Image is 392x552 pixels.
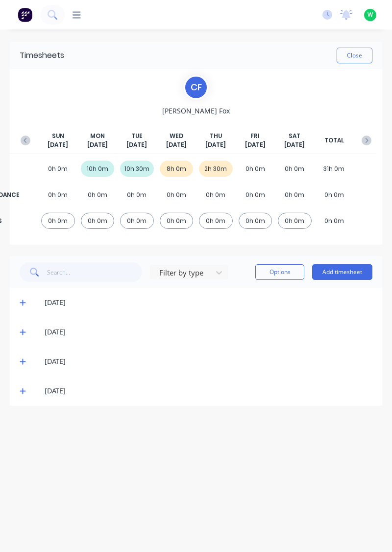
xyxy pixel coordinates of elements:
div: 0h 0m [41,187,75,203]
div: 0h 0m [81,213,115,229]
span: SAT [289,132,300,140]
span: [DATE] [48,140,68,149]
div: 10h 30m [120,161,154,177]
span: W [367,10,373,19]
div: 0h 0m [199,213,233,229]
div: 0h 0m [41,161,75,177]
div: 0h 0m [318,187,351,203]
div: 0h 0m [81,187,115,203]
div: [DATE] [45,386,372,396]
div: 0h 0m [41,213,75,229]
span: TOTAL [324,136,344,145]
span: [DATE] [205,140,226,149]
span: [DATE] [87,140,108,149]
span: SUN [52,132,64,140]
span: [DATE] [284,140,305,149]
div: 8h 0m [160,161,194,177]
div: 0h 0m [278,187,312,203]
div: C F [184,75,208,100]
span: [DATE] [166,140,187,149]
span: TUE [131,132,143,140]
div: [DATE] [45,297,372,308]
div: 0h 0m [199,187,233,203]
div: 31h 0m [318,161,351,177]
div: 0h 0m [278,213,312,229]
div: [DATE] [45,356,372,367]
div: 0h 0m [239,187,272,203]
div: [DATE] [45,327,372,337]
span: [DATE] [245,140,266,149]
div: 0h 0m [318,213,351,229]
button: Options [255,264,304,280]
div: 0h 0m [120,187,154,203]
span: [DATE] [126,140,147,149]
button: Add timesheet [312,264,372,280]
div: 0h 0m [160,213,194,229]
span: FRI [250,132,260,140]
div: 0h 0m [278,161,312,177]
div: 10h 0m [81,161,115,177]
div: 0h 0m [239,213,272,229]
div: 0h 0m [160,187,194,203]
div: Timesheets [20,50,64,61]
button: Close [337,48,372,63]
img: Factory [18,7,32,22]
div: 0h 0m [120,213,154,229]
div: 2h 30m [199,161,233,177]
span: MON [90,132,105,140]
span: WED [170,132,183,140]
span: [PERSON_NAME] Fox [162,106,230,116]
span: THU [210,132,222,140]
input: Search... [47,262,143,282]
div: 0h 0m [239,161,272,177]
